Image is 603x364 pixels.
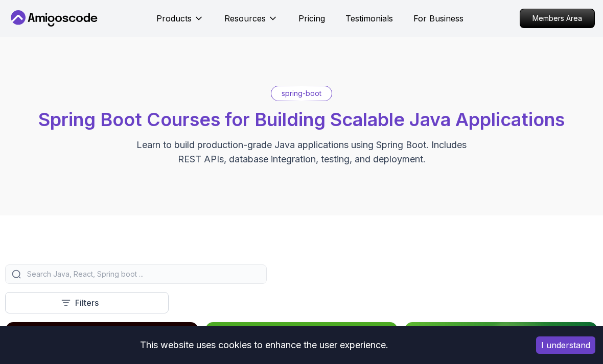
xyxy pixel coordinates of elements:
a: Testimonials [345,12,393,25]
a: Pricing [298,12,325,25]
p: Filters [75,297,99,309]
button: Filters [5,292,169,313]
p: Resources [224,12,266,25]
span: Spring Boot Courses for Building Scalable Java Applications [38,108,565,131]
button: Products [156,12,204,33]
a: Members Area [520,9,595,28]
p: Learn to build production-grade Java applications using Spring Boot. Includes REST APIs, database... [130,138,473,166]
button: Accept cookies [536,336,595,354]
p: Members Area [520,9,594,28]
input: Search Java, React, Spring boot ... [25,269,260,279]
button: Resources [224,12,278,33]
p: spring-boot [282,88,321,99]
a: For Business [413,12,463,25]
p: Products [156,12,192,25]
div: This website uses cookies to enhance the user experience. [8,334,521,356]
